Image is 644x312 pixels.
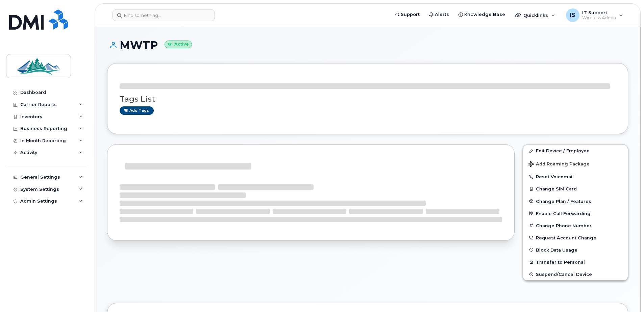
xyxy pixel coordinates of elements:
[523,207,628,219] button: Enable Call Forwarding
[523,145,628,157] a: Edit Device / Employee
[120,95,616,103] h3: Tags List
[165,41,192,48] small: Active
[120,106,154,115] a: Add tags
[523,256,628,268] button: Transfer to Personal
[523,219,628,232] button: Change Phone Number
[536,272,592,277] span: Suspend/Cancel Device
[523,268,628,280] button: Suspend/Cancel Device
[523,244,628,256] button: Block Data Usage
[523,157,628,171] button: Add Roaming Package
[536,199,591,204] span: Change Plan / Features
[523,171,628,183] button: Reset Voicemail
[523,232,628,244] button: Request Account Change
[523,183,628,195] button: Change SIM Card
[536,211,591,216] span: Enable Call Forwarding
[107,39,628,51] h1: MWTP
[523,195,628,207] button: Change Plan / Features
[528,161,590,168] span: Add Roaming Package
